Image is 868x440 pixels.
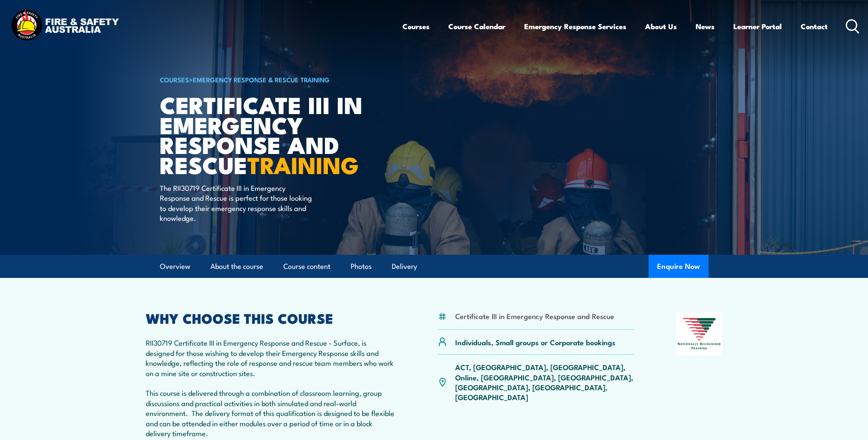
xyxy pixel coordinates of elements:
[160,183,316,223] p: The RII30719 Certificate III in Emergency Response and Rescue is perfect for those looking to dev...
[733,15,782,38] a: Learner Portal
[455,362,635,402] p: ACT, [GEOGRAPHIC_DATA], [GEOGRAPHIC_DATA], Online, [GEOGRAPHIC_DATA], [GEOGRAPHIC_DATA], [GEOGRAP...
[160,74,372,84] h6: >
[801,15,828,38] a: Contact
[455,311,614,321] li: Certificate III in Emergency Response and Rescue
[160,75,189,84] a: COURSES
[524,15,626,38] a: Emergency Response Services
[247,146,359,182] strong: TRAINING
[455,337,616,347] p: Individuals, Small groups or Corporate bookings
[402,15,429,38] a: Courses
[676,312,723,356] img: Nationally Recognised Training logo.
[351,255,372,278] a: Photos
[649,255,709,278] button: Enquire Now
[146,312,396,324] h2: WHY CHOOSE THIS COURSE
[160,94,372,175] h1: Certificate III in Emergency Response and Rescue
[645,15,677,38] a: About Us
[210,255,263,278] a: About the course
[696,15,715,38] a: News
[283,255,330,278] a: Course content
[448,15,505,38] a: Course Calendar
[392,255,417,278] a: Delivery
[160,255,190,278] a: Overview
[193,75,330,84] a: Emergency Response & Rescue Training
